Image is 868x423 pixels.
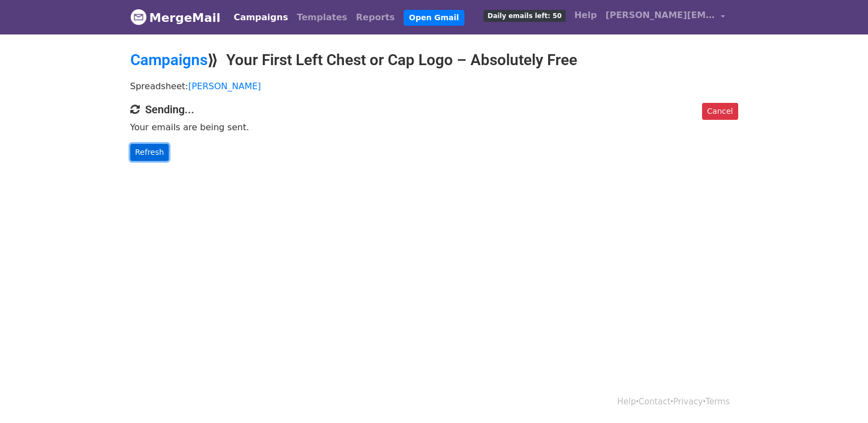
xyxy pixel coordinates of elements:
[639,397,670,407] a: Contact
[130,51,208,69] a: Campaigns
[130,103,738,116] h4: Sending...
[673,397,703,407] a: Privacy
[229,7,292,28] a: Campaigns
[606,9,715,22] span: [PERSON_NAME][EMAIL_ADDRESS][DOMAIN_NAME]
[130,51,738,69] h2: ⟫ Your First Left Chest or Cap Logo – Absolutely Free
[601,4,729,30] a: [PERSON_NAME][EMAIL_ADDRESS][DOMAIN_NAME]
[130,144,169,161] a: Refresh
[813,370,868,423] iframe: Chat Widget
[702,103,738,120] a: Cancel
[479,4,570,26] a: Daily emails left: 50
[130,9,147,25] img: MergeMail logo
[130,121,738,133] p: Your emails are being sent.
[705,397,729,407] a: Terms
[130,6,221,29] a: MergeMail
[617,397,636,407] a: Help
[188,81,261,91] a: [PERSON_NAME]
[404,10,464,26] a: Open Gmail
[292,7,352,28] a: Templates
[352,7,399,28] a: Reports
[130,80,738,92] p: Spreadsheet:
[570,4,601,26] a: Help
[484,10,565,22] span: Daily emails left: 50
